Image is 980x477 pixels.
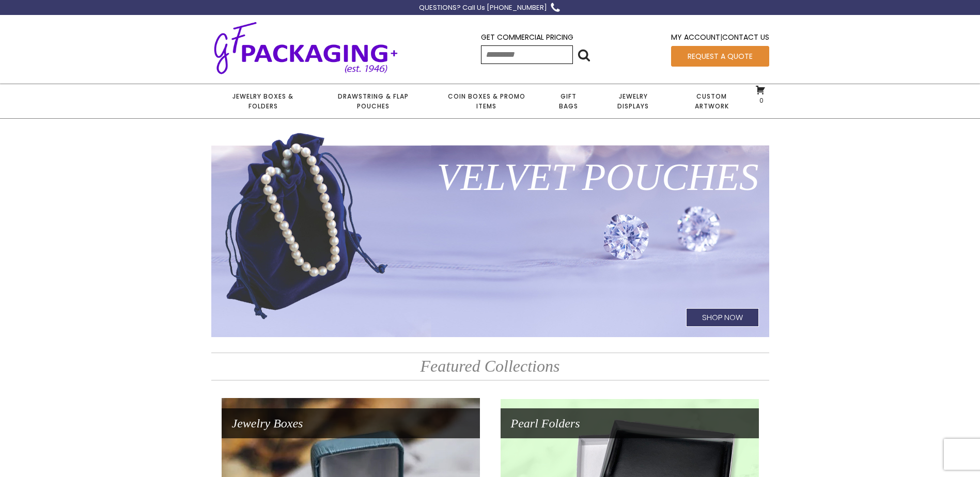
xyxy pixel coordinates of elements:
[672,84,752,118] a: Custom Artwork
[211,20,400,76] img: GF Packaging + - Established 1946
[686,308,759,327] h1: Shop Now
[501,408,759,438] h1: Pearl Folders
[211,84,315,118] a: Jewelry Boxes & Folders
[542,84,595,118] a: Gift Bags
[431,84,541,118] a: Coin Boxes & Promo Items
[755,85,766,104] a: 0
[481,32,573,42] a: Get Commercial Pricing
[757,96,764,105] span: 0
[595,84,672,118] a: Jewelry Displays
[419,3,547,13] div: QUESTIONS? Call Us [PHONE_NUMBER]
[671,46,769,67] a: Request a Quote
[211,141,769,213] h1: Velvet Pouches
[671,31,769,45] div: |
[722,32,769,42] a: Contact Us
[222,408,480,438] h1: Jewelry Boxes
[315,84,431,118] a: Drawstring & Flap Pouches
[211,131,769,337] a: Velvet PouchesShop Now
[211,353,769,380] h2: Featured Collections
[671,32,720,42] a: My Account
